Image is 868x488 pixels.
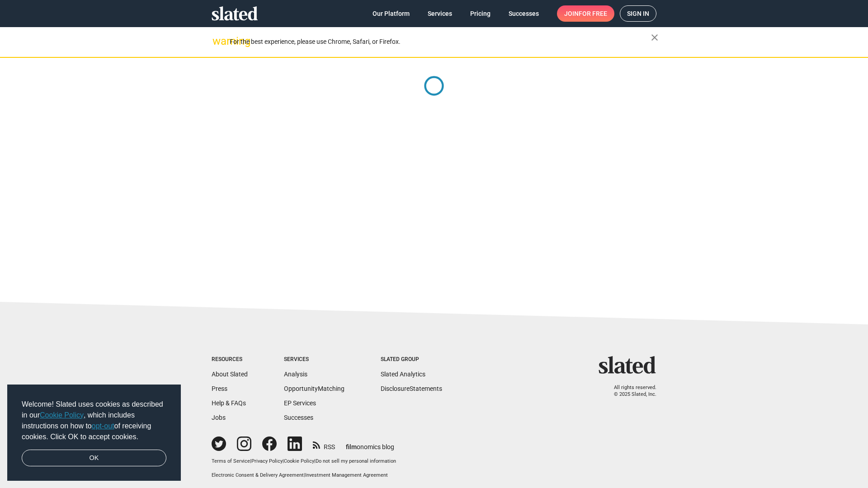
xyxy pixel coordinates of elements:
[316,458,396,465] button: Do not sell my personal information
[284,371,307,378] a: Analysis
[604,385,656,398] p: All rights reserved. © 2025 Slated, Inc.
[381,385,442,392] a: DisclosureStatements
[381,371,425,378] a: Slated Analytics
[346,443,357,450] span: film
[212,399,246,407] a: Help & FAQs
[381,356,442,363] div: Slated Group
[212,458,250,464] a: Terms of Service
[620,5,656,22] a: Sign in
[420,5,459,22] a: Services
[627,6,649,21] span: Sign in
[284,458,314,464] a: Cookie Policy
[7,385,181,481] div: cookieconsent
[212,36,223,47] mat-icon: warning
[314,458,316,464] span: |
[230,36,651,48] div: For the best experience, please use Chrome, Safari, or Firefox.
[373,5,410,22] span: Our Platform
[22,450,166,467] a: dismiss cookie message
[649,32,660,43] mat-icon: close
[304,472,305,478] span: |
[251,458,283,464] a: Privacy Policy
[212,472,304,478] a: Electronic Consent & Delivery Agreement
[212,414,226,421] a: Jobs
[284,399,316,407] a: EP Services
[428,5,452,22] span: Services
[284,356,344,363] div: Services
[284,414,313,421] a: Successes
[564,5,607,22] span: Join
[346,436,394,451] a: filmonomics blog
[509,5,539,22] span: Successes
[40,411,84,419] a: Cookie Policy
[212,356,248,363] div: Resources
[283,458,284,464] span: |
[305,472,388,478] a: Investment Management Agreement
[250,458,251,464] span: |
[365,5,417,22] a: Our Platform
[212,371,248,378] a: About Slated
[212,385,227,392] a: Press
[92,422,114,430] a: opt-out
[470,5,491,22] span: Pricing
[284,385,344,392] a: OpportunityMatching
[501,5,546,22] a: Successes
[313,437,335,451] a: RSS
[463,5,498,22] a: Pricing
[557,5,614,22] a: Joinfor free
[22,399,166,442] span: Welcome! Slated uses cookies as described in our , which includes instructions on how to of recei...
[579,5,607,22] span: for free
